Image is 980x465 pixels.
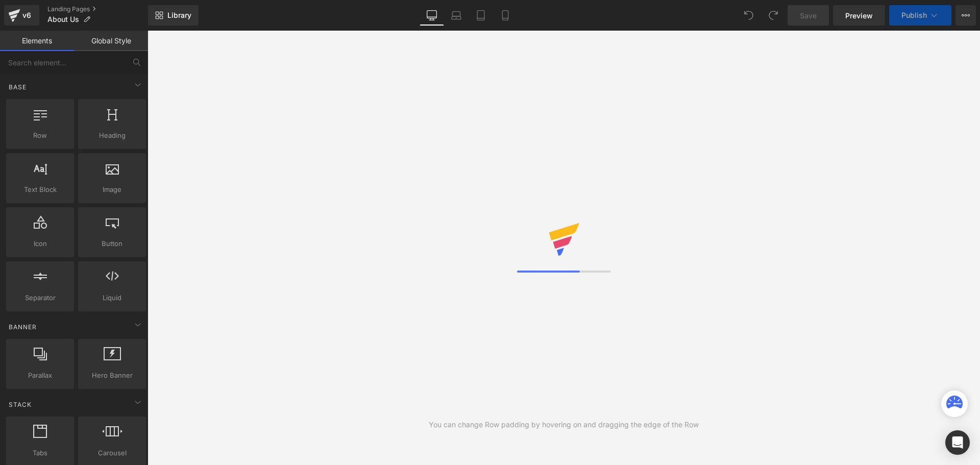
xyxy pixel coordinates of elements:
span: Banner [8,322,38,332]
a: New Library [148,5,199,26]
div: Open Intercom Messenger [945,430,970,455]
a: Laptop [444,5,469,26]
button: Publish [889,5,951,26]
span: Button [81,238,143,249]
div: v6 [20,9,33,22]
span: Liquid [81,292,143,303]
a: Global Style [74,31,148,51]
div: You can change Row padding by hovering on and dragging the edge of the Row [429,419,699,430]
span: Publish [901,11,927,19]
span: Hero Banner [81,370,143,381]
a: v6 [4,5,39,26]
a: Tablet [469,5,493,26]
span: Carousel [81,448,143,458]
button: Redo [763,5,783,26]
button: Undo [739,5,759,26]
span: Heading [81,130,143,141]
span: Tabs [9,448,71,458]
button: More [955,5,976,26]
a: Landing Pages [47,5,148,13]
span: Stack [8,400,33,409]
span: Base [8,82,28,92]
span: Separator [9,292,71,303]
span: Icon [9,238,71,249]
a: Desktop [420,5,444,26]
span: Row [9,130,71,141]
span: Parallax [9,370,71,381]
span: Save [800,10,817,21]
span: Preview [845,10,873,21]
a: Mobile [493,5,518,26]
span: Image [81,184,143,195]
span: About Us [47,15,79,23]
a: Preview [833,5,885,26]
span: Text Block [9,184,71,195]
span: Library [167,11,191,20]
